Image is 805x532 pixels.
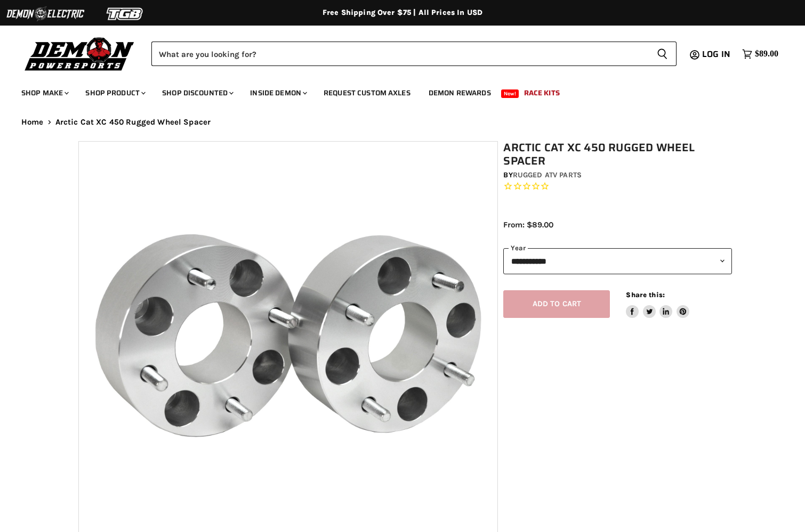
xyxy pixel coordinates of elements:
[151,42,648,66] input: Search
[648,42,677,66] button: Search
[21,35,138,72] img: Demon Powersports
[85,4,165,24] img: TGB Logo 2
[503,141,732,168] h1: Arctic Cat XC 450 Rugged Wheel Spacer
[516,82,568,104] a: Race Kits
[154,82,240,104] a: Shop Discounted
[77,82,152,104] a: Shop Product
[702,47,730,61] span: Log in
[737,46,784,62] a: $89.00
[503,248,732,274] select: year
[21,118,44,127] a: Home
[55,118,211,127] span: Arctic Cat XC 450 Rugged Wheel Spacer
[501,89,519,98] span: New!
[13,82,75,104] a: Shop Make
[697,50,737,59] a: Log in
[503,169,732,181] div: by
[626,290,689,318] aside: Share this:
[421,82,499,104] a: Demon Rewards
[626,291,664,299] span: Share this:
[13,78,776,104] ul: Main menu
[513,170,582,179] a: Rugged ATV Parts
[316,82,418,104] a: Request Custom Axles
[5,4,85,24] img: Demon Electric Logo 2
[151,42,677,66] form: Product
[503,181,732,192] span: Rated 0.0 out of 5 stars 0 reviews
[503,220,553,230] span: From: $89.00
[242,82,313,104] a: Inside Demon
[755,49,778,59] span: $89.00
